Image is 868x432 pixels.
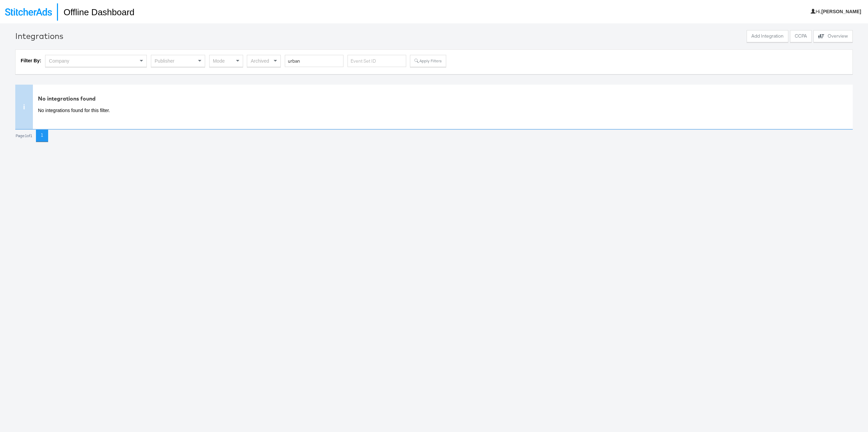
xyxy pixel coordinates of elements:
[5,8,52,16] img: StitcherAds
[790,30,812,44] a: CCPA
[747,30,788,42] button: Add Integration
[45,55,146,67] div: Company
[410,55,446,67] button: Apply Filters
[247,55,280,67] div: Archived
[813,30,853,44] a: Overview
[151,55,205,67] div: Publisher
[21,58,41,63] strong: Filter By:
[210,55,243,67] div: Mode
[822,9,861,14] b: [PERSON_NAME]
[38,107,605,114] p: No integrations found for this filter.
[57,3,134,21] h1: Offline Dashboard
[747,30,788,44] a: Add Integration
[813,30,853,42] button: Overview
[348,55,406,67] input: Event Set ID
[790,30,812,42] button: CCPA
[15,30,63,42] div: Integrations
[285,55,343,67] input: Integration Name
[15,133,33,138] div: Page 1 of 1
[38,95,605,103] div: No integrations found
[36,130,48,142] button: 1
